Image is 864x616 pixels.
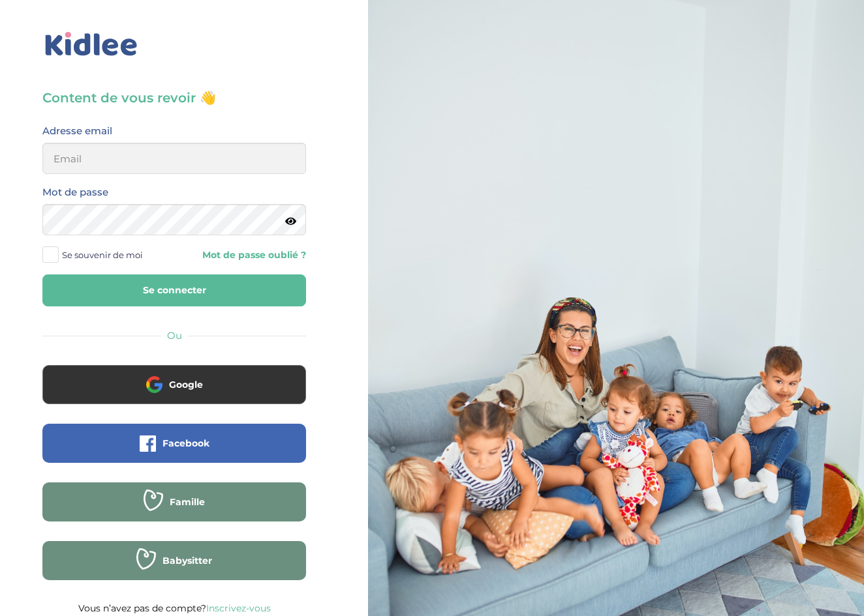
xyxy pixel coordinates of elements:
[42,387,306,400] a: Google
[42,184,108,201] label: Mot de passe
[170,495,205,508] span: Famille
[167,329,182,342] span: Ou
[62,246,143,263] span: Se souvenir de moi
[42,563,306,576] a: Babysitter
[162,437,209,450] span: Facebook
[42,446,306,458] a: Facebook
[42,541,306,580] button: Babysitter
[184,249,306,261] a: Mot de passe oublié ?
[42,482,306,521] button: Famille
[42,29,140,59] img: logo_kidlee_bleu
[42,274,306,306] button: Se connecter
[42,505,306,517] a: Famille
[42,123,112,139] label: Adresse email
[42,424,306,463] button: Facebook
[42,89,306,107] h3: Content de vous revoir 👋
[146,376,162,392] img: google.png
[206,602,271,614] a: Inscrivez-vous
[162,554,212,567] span: Babysitter
[42,365,306,404] button: Google
[42,143,306,174] input: Email
[140,435,156,452] img: facebook.png
[169,378,203,391] span: Google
